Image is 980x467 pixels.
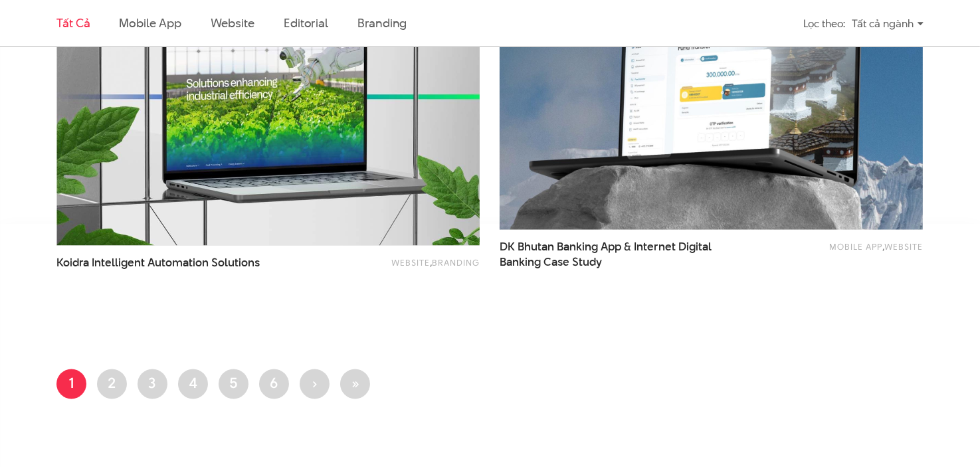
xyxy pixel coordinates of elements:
div: Lọc theo: [803,12,845,35]
div: Tất cả ngành [852,12,924,35]
div: , [753,240,923,264]
span: Intelligent [92,255,145,271]
a: 6 [259,369,289,399]
a: 5 [219,369,248,399]
span: › [312,373,318,393]
a: Website [391,257,430,269]
a: DK Bhutan Banking App & Internet DigitalBanking Case Study [500,240,732,270]
a: Editorial [284,15,328,31]
a: Website [211,15,254,31]
span: DK Bhutan Banking App & Internet Digital [500,240,732,270]
span: Solutions [211,255,260,271]
a: Tất cả [56,15,90,31]
a: 3 [138,369,167,399]
a: Mobile app [119,15,181,31]
a: Mobile app [829,241,882,253]
div: , [310,256,480,280]
span: Banking Case Study [500,255,602,270]
span: » [351,373,359,393]
a: Branding [357,15,407,31]
span: Koidra [56,255,89,271]
a: Website [884,241,923,253]
span: Automation [147,255,209,271]
a: 2 [97,369,127,399]
a: Branding [432,257,480,269]
a: Koidra Intelligent Automation Solutions [56,256,289,286]
a: 4 [178,369,208,399]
